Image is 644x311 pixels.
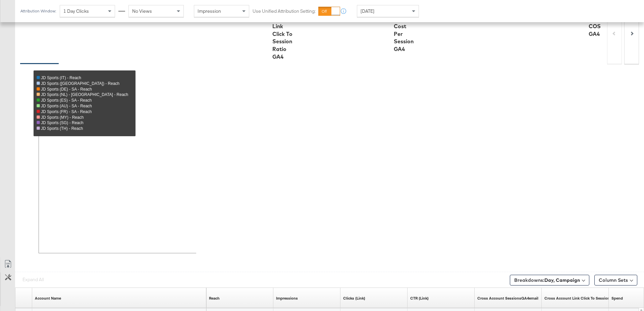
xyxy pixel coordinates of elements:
div: Account Name [35,296,61,301]
a: Cross Account Link Click To Session Ratio GA4 [544,296,629,301]
span: JD Sports (MY) - Reach [41,115,84,120]
div: Cross Account COS GA4 [589,7,610,38]
span: [DATE] [361,8,374,14]
div: CTR (Link) [410,296,429,301]
a: The number of people your ad was served to. [209,296,220,301]
a: The number of clicks received on a link in your ad divided by the number of impressions. [410,296,429,301]
span: 1 Day Clicks [63,8,89,14]
div: Cross Account Link Click To Session Ratio GA4 [272,7,293,61]
div: Attribution Window: [20,9,56,13]
span: JD Sports (FR) - SA - Reach [41,109,92,114]
span: Impression [198,8,221,14]
span: JD Sports (NL) - [GEOGRAPHIC_DATA] - Reach [41,92,128,97]
span: JD Sports (AU) - SA - Reach [41,104,92,108]
div: Reach [209,296,220,301]
b: Day, Campaign [544,277,580,283]
a: The number of clicks on links appearing on your ad or Page that direct people to your sites off F... [343,296,365,301]
a: The number of times your ad was served. On mobile apps an ad is counted as served the first time ... [276,296,298,301]
div: Cross Account Cost Per Session GA4 [394,7,415,53]
a: The total amount spent to date. [611,296,623,301]
span: Breakdowns: [514,277,580,283]
span: JD Sports (ES) - SA - Reach [41,98,92,103]
span: JD Sports ([GEOGRAPHIC_DATA]) - Reach [41,81,119,86]
span: No Views [132,8,152,14]
div: Clicks (Link) [343,296,365,301]
span: JD Sports (TH) - Reach [41,126,83,131]
div: Cross Account SessionsGA4email [477,296,538,301]
span: JD Sports (DE) - SA - Reach [41,87,92,92]
div: Impressions [276,296,298,301]
a: Your ad account name [35,296,61,301]
div: Spend [611,296,623,301]
button: Breakdowns:Day, Campaign [510,275,589,286]
span: JD Sports (IT) - Reach [41,75,81,80]
button: Column Sets [594,275,637,286]
a: Describe this metric [477,296,538,301]
label: Use Unified Attribution Setting: [253,8,316,14]
span: JD Sports (SG) - Reach [41,120,84,125]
